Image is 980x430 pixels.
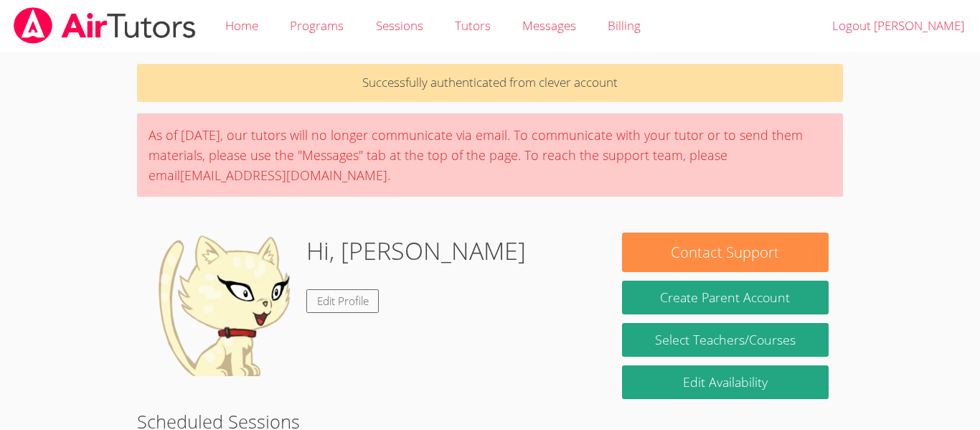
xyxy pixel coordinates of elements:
[12,7,197,44] img: airtutors_banner-c4298cdbf04f3fff15de1276eac7730deb9818008684d7c2e4769d2f7ddbe033.png
[622,323,829,357] a: Select Teachers/Courses
[622,233,829,272] button: Contact Support
[522,17,576,34] span: Messages
[306,233,526,269] h1: Hi, [PERSON_NAME]
[622,365,829,399] a: Edit Availability
[622,281,829,314] button: Create Parent Account
[306,289,380,313] a: Edit Profile
[137,64,843,102] p: Successfully authenticated from clever account
[151,233,295,376] img: default.png
[137,113,843,197] div: As of [DATE], our tutors will no longer communicate via email. To communicate with your tutor or ...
